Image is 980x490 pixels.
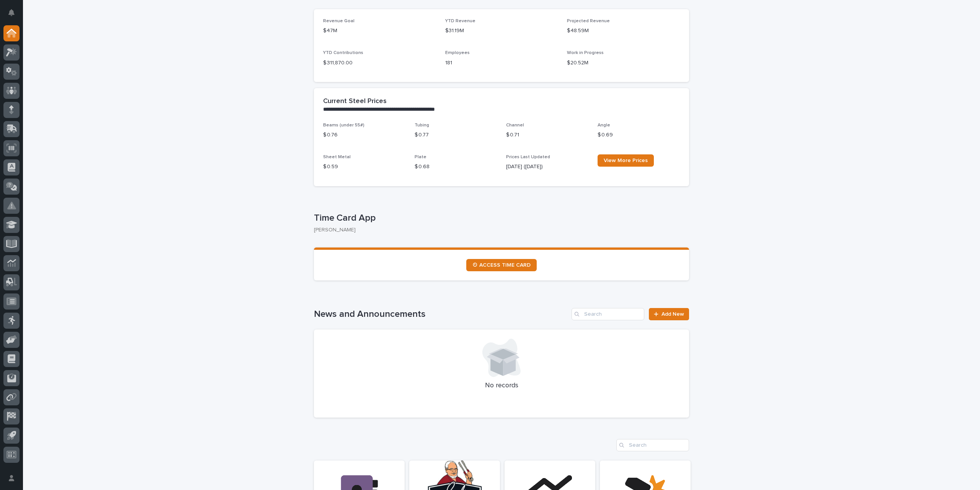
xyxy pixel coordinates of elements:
[323,131,405,139] p: $ 0.76
[323,163,405,171] p: $ 0.59
[323,155,351,159] span: Sheet Metal
[649,308,689,320] a: Add New
[323,27,436,35] p: $47M
[415,163,497,171] p: $ 0.68
[415,155,426,159] span: Plate
[567,51,604,55] span: Work in Progress
[567,27,680,35] p: $48.59M
[472,262,531,268] span: ⏲ ACCESS TIME CARD
[466,259,537,271] a: ⏲ ACCESS TIME CARD
[314,309,568,320] h1: News and Announcements
[314,227,683,233] p: [PERSON_NAME]
[616,439,689,451] input: Search
[445,19,475,23] span: YTD Revenue
[415,123,429,128] span: Tubing
[506,155,550,159] span: Prices Last Updated
[567,59,680,67] p: $20.52M
[10,9,20,21] div: Notifications
[445,27,558,35] p: $31.19M
[506,123,524,128] span: Channel
[598,131,680,139] p: $ 0.69
[567,19,610,23] span: Projected Revenue
[323,19,354,23] span: Revenue Goal
[598,154,654,167] a: View More Prices
[445,51,470,55] span: Employees
[604,158,648,163] span: View More Prices
[323,123,364,128] span: Beams (under 55#)
[661,311,684,317] span: Add New
[506,131,588,139] p: $ 0.71
[506,163,588,171] p: [DATE] ([DATE])
[323,382,680,390] p: No records
[572,308,644,320] input: Search
[314,213,686,224] p: Time Card App
[598,123,610,128] span: Angle
[323,51,363,55] span: YTD Contributions
[415,131,497,139] p: $ 0.77
[445,59,558,67] p: 181
[3,5,20,21] button: Notifications
[323,59,436,67] p: $ 311,870.00
[323,97,387,106] h2: Current Steel Prices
